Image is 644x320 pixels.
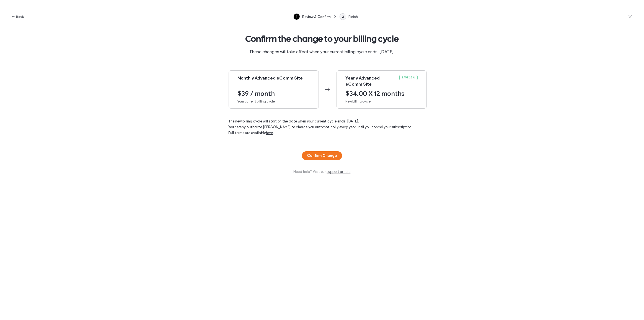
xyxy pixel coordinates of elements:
[238,75,310,81] span: Monthly Advanced eComm Site
[294,169,351,175] span: Need help? Visit our
[12,4,24,9] span: Help
[346,99,418,104] span: New billing cycle
[238,89,310,98] span: $39 / month
[245,33,399,44] span: Confirm the change to your billing cycle
[346,75,397,87] span: Yearly Advanced eComm Site
[11,13,24,20] button: Back
[249,49,395,55] span: These changes will take effect when your current billing cycle ends, [DATE].
[346,89,418,98] span: $34.00 X 12 months
[327,169,351,175] a: support article
[399,75,418,80] div: Save 25%
[302,151,342,160] button: Confirm Change
[266,131,273,135] a: here
[229,119,413,135] span: The new billing cycle will start on the date when your current cycle ends, [DATE]. You hereby aut...
[238,99,310,104] span: Your current billing cycle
